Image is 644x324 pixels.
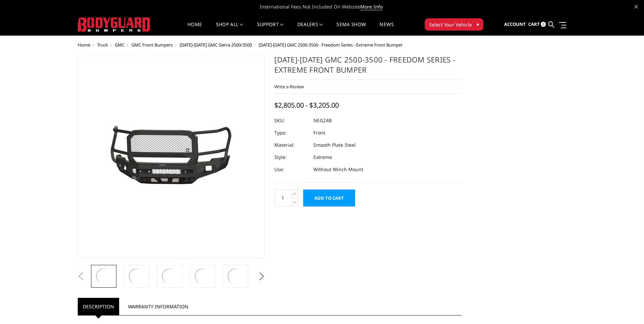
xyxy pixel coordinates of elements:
[274,101,339,110] span: $2,805.00 - $3,205.00
[94,267,113,286] img: 2024-2025 GMC 2500-3500 - Freedom Series - Extreme Front Bumper
[257,22,284,35] a: Support
[313,139,356,151] dd: Smooth Plate Steel
[86,116,256,196] img: 2024-2025 GMC 2500-3500 - Freedom Series - Extreme Front Bumper
[313,151,332,163] dd: Extreme
[76,271,86,282] button: Previous
[313,127,325,139] dd: Front
[160,267,179,286] img: 2024-2025 GMC 2500-3500 - Freedom Series - Extreme Front Bumper
[313,114,332,127] dd: NEG24B
[115,42,125,48] a: GMC
[131,42,173,48] a: GMC Front Bumpers
[380,22,393,35] a: News
[274,163,308,176] dt: Use:
[336,22,366,35] a: SEMA Show
[78,17,151,32] img: BODYGUARD BUMPERS
[226,267,245,286] img: 2024-2025 GMC 2500-3500 - Freedom Series - Extreme Front Bumper
[429,21,472,28] span: Select Your Vehicle
[504,15,526,34] a: Account
[123,298,194,315] a: Warranty Information
[256,271,266,282] button: Next
[78,42,90,48] a: Home
[78,54,265,258] a: 2024-2025 GMC 2500-3500 - Freedom Series - Extreme Front Bumper
[274,54,462,80] h1: [DATE]-[DATE] GMC 2500-3500 - Freedom Series - Extreme Front Bumper
[274,114,308,127] dt: SKU:
[259,42,403,48] span: [DATE]-[DATE] GMC 2500-3500 - Freedom Series - Extreme Front Bumper
[313,163,363,176] dd: Without Winch Mount
[360,3,383,10] a: More Info
[477,21,479,28] span: ▾
[187,22,202,35] a: Home
[528,15,546,34] a: Cart 0
[541,22,546,27] span: 0
[274,139,308,151] dt: Material:
[97,42,108,48] a: Truck
[303,190,355,206] input: Add to Cart
[297,22,323,35] a: Dealers
[504,21,526,27] span: Account
[274,127,308,139] dt: Type:
[78,298,119,315] a: Description
[216,22,243,35] a: shop all
[193,267,212,286] img: 2024-2025 GMC 2500-3500 - Freedom Series - Extreme Front Bumper
[127,267,146,286] img: 2024-2025 GMC 2500-3500 - Freedom Series - Extreme Front Bumper
[274,151,308,163] dt: Style:
[274,84,304,90] a: Write a Review
[180,42,252,48] a: [DATE]-[DATE] GMC Sierra 2500/3500
[425,18,483,31] button: Select Your Vehicle
[528,21,540,27] span: Cart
